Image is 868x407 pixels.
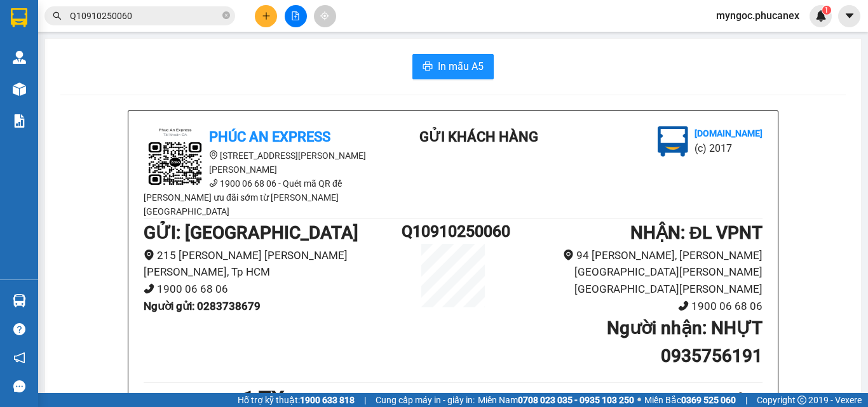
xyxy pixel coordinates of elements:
span: phone [209,178,218,187]
button: plus [255,5,277,27]
span: plus [262,11,271,20]
b: Người gửi : 0283738679 [144,300,261,312]
h1: Q10910250060 [402,219,505,244]
li: 215 [PERSON_NAME] [PERSON_NAME] [PERSON_NAME], Tp HCM [144,247,402,281]
strong: 0708 023 035 - 0935 103 250 [518,395,634,405]
span: copyright [797,396,806,404]
img: logo.jpg [144,126,207,190]
span: environment [563,250,574,260]
span: Miền Bắc [644,393,736,407]
span: phone [144,283,154,294]
img: warehouse-icon [13,294,26,307]
sup: 1 [822,6,831,15]
li: 1900 06 68 06 [505,298,763,315]
span: caret-down [844,10,855,22]
img: warehouse-icon [13,83,26,96]
li: (c) 2017 [695,140,763,156]
strong: 1900 633 818 [300,395,355,405]
b: [DOMAIN_NAME] [695,128,763,138]
button: aim [314,5,336,27]
b: Phúc An Express [209,129,330,145]
span: In mẫu A5 [438,58,484,74]
span: Hỗ trợ kỹ thuật: [238,393,355,407]
button: printerIn mẫu A5 [412,54,494,79]
span: environment [209,150,218,159]
span: ⚪️ [637,397,641,403]
b: NHẬN : ĐL VPNT [630,222,763,243]
b: Người nhận : NHỰT 0935756191 [607,317,763,366]
span: close-circle [222,10,230,22]
b: Gửi khách hàng [419,129,538,145]
li: 1900 06 68 06 - Quét mã QR để [PERSON_NAME] ưu đãi sớm từ [PERSON_NAME][GEOGRAPHIC_DATA] [144,177,372,218]
span: file-add [291,11,300,20]
span: close-circle [222,11,230,19]
b: GỬI : [GEOGRAPHIC_DATA] [144,222,358,243]
span: Cung cấp máy in - giấy in: [376,393,475,407]
li: 1900 06 68 06 [144,281,402,298]
li: [STREET_ADDRESS][PERSON_NAME][PERSON_NAME] [144,149,372,177]
span: myngoc.phucanex [706,8,810,23]
span: 1 [824,6,829,15]
span: phone [678,300,689,311]
span: environment [144,250,154,260]
input: Tìm tên, số ĐT hoặc mã đơn [70,9,220,23]
button: file-add [285,5,307,27]
img: icon-new-feature [815,10,827,22]
img: solution-icon [13,114,26,128]
img: logo-vxr [11,8,27,27]
span: | [745,393,747,407]
span: search [53,11,62,20]
button: caret-down [838,5,860,27]
span: notification [13,352,25,364]
img: logo.jpg [658,126,688,157]
span: aim [320,11,329,20]
span: message [13,380,25,392]
li: 94 [PERSON_NAME], [PERSON_NAME][GEOGRAPHIC_DATA][PERSON_NAME][GEOGRAPHIC_DATA][PERSON_NAME] [505,247,763,298]
img: warehouse-icon [13,51,26,64]
span: | [364,393,366,407]
span: Miền Nam [478,393,634,407]
span: question-circle [13,323,25,335]
strong: 0369 525 060 [681,395,736,405]
span: printer [423,61,433,73]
